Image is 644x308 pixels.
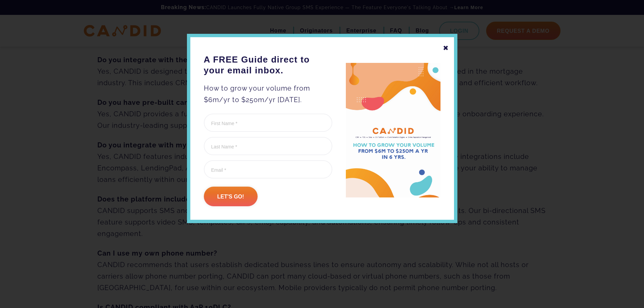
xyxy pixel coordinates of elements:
input: First Name * [204,114,332,132]
h3: A FREE Guide direct to your email inbox. [204,54,332,76]
div: ✖ [443,42,449,54]
input: Email * [204,160,332,179]
input: Let's go! [204,187,258,206]
p: How to grow your volume from $6m/yr to $250m/yr [DATE]. [204,82,332,105]
img: A FREE Guide direct to your email inbox. [346,63,440,198]
input: Last Name * [204,137,332,155]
